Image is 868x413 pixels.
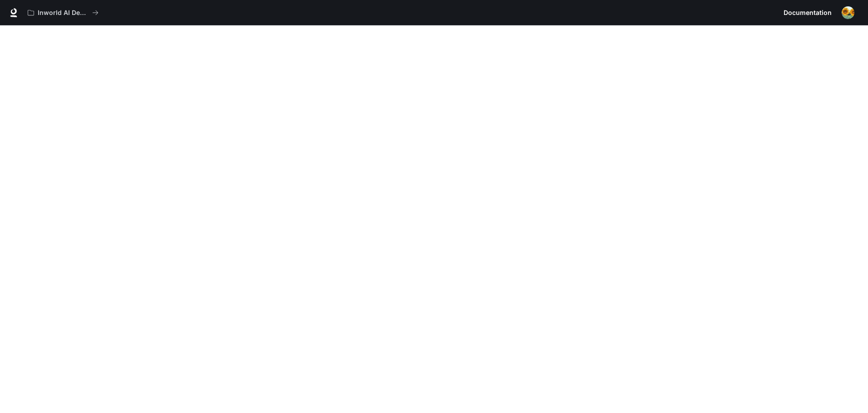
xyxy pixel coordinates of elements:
button: User avatar [839,4,857,22]
p: Inworld AI Demos [38,9,89,17]
a: Documentation [780,4,835,22]
span: Documentation [784,7,832,19]
button: All workspaces [24,4,103,22]
img: User avatar [842,6,854,19]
